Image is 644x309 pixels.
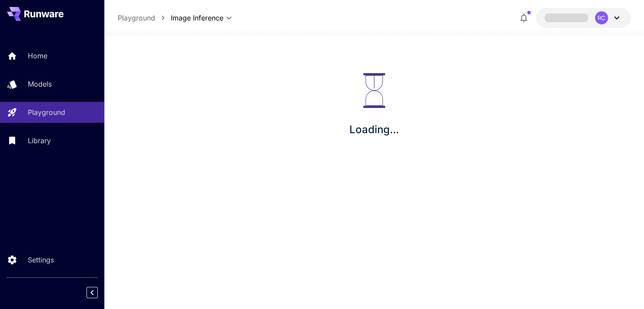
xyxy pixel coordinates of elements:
[28,107,65,118] p: Playground
[536,8,631,28] button: RC
[118,13,155,23] a: Playground
[28,255,54,265] p: Settings
[28,135,51,146] p: Library
[86,287,98,298] button: Collapse sidebar
[171,13,223,23] span: Image Inference
[349,122,399,138] p: Loading...
[93,285,104,300] div: Collapse sidebar
[28,79,52,89] p: Models
[595,11,608,24] div: RC
[118,13,171,23] nav: breadcrumb
[28,50,47,61] p: Home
